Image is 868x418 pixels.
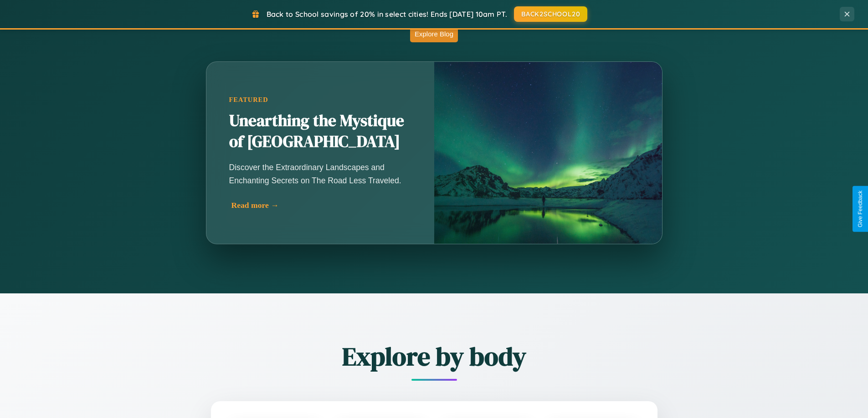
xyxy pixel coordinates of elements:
[267,10,507,19] span: Back to School savings of 20% in select cities! Ends [DATE] 10am PT.
[514,6,587,22] button: BACK2SCHOOL20
[161,339,708,374] h2: Explore by body
[231,201,414,210] div: Read more →
[229,161,411,186] p: Discover the Extraordinary Landscapes and Enchanting Secrets on The Road Less Traveled.
[857,191,863,227] div: Give Feedback
[229,96,411,104] div: Featured
[410,25,458,42] button: Explore Blog
[229,111,411,152] h2: Unearthing the Mystique of [GEOGRAPHIC_DATA]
